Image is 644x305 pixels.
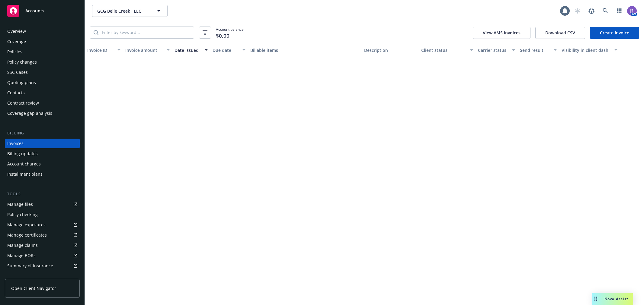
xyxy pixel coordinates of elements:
[5,68,80,77] a: SSC Cases
[517,43,559,57] button: Send result
[175,47,201,53] div: Date issued
[627,6,637,16] img: photo
[473,27,530,39] button: View AMS invoices
[7,88,25,98] div: Contacts
[7,210,38,219] div: Policy checking
[559,43,620,57] button: Visibility in client dash
[5,98,80,108] a: Contract review
[5,139,80,148] a: Invoices
[97,8,149,14] span: GCG Belle Creek I LLC
[7,139,24,148] div: Invoices
[7,230,47,240] div: Manage certificates
[592,293,633,305] button: Nova Assist
[7,57,37,67] div: Policy changes
[5,261,80,271] a: Summary of insurance
[172,43,210,57] button: Date issued
[613,5,625,17] a: Switch app
[5,149,80,159] a: Billing updates
[250,47,359,53] div: Billable items
[7,27,26,36] div: Overview
[5,130,80,136] div: Billing
[7,261,53,271] div: Summary of insurance
[421,47,467,53] div: Client status
[419,43,476,57] button: Client status
[5,57,80,67] a: Policy changes
[7,200,33,209] div: Manage files
[590,27,639,39] a: Create Invoice
[7,68,28,77] div: SSC Cases
[123,43,172,57] button: Invoice amount
[213,47,239,53] div: Due date
[5,210,80,219] a: Policy checking
[535,27,585,39] button: Download CSV
[5,230,80,240] a: Manage certificates
[7,169,43,179] div: Installment plans
[562,47,611,53] div: Visibility in client dash
[5,169,80,179] a: Installment plans
[5,27,80,36] a: Overview
[125,47,163,53] div: Invoice amount
[85,43,123,57] button: Invoice ID
[94,30,98,35] svg: Search
[478,47,508,53] div: Carrier status
[11,285,56,291] span: Open Client Navigator
[25,8,44,13] span: Accounts
[216,27,244,38] span: Account balance
[604,296,628,301] span: Nova Assist
[5,47,80,57] a: Policies
[7,78,36,87] div: Quoting plans
[520,47,550,53] div: Send result
[92,5,168,17] button: GCG Belle Creek I LLC
[5,200,80,209] a: Manage files
[7,108,52,118] div: Coverage gap analysis
[216,32,229,40] span: $0.00
[5,2,80,19] a: Accounts
[599,5,611,17] a: Search
[5,220,80,230] a: Manage exposures
[210,43,248,57] button: Due date
[476,43,517,57] button: Carrier status
[5,78,80,87] a: Quoting plans
[364,47,416,53] div: Description
[7,251,36,260] div: Manage BORs
[5,191,80,197] div: Tools
[5,108,80,118] a: Coverage gap analysis
[5,88,80,98] a: Contacts
[5,251,80,260] a: Manage BORs
[87,47,114,53] div: Invoice ID
[5,37,80,46] a: Coverage
[572,5,584,17] a: Start snowing
[7,149,38,159] div: Billing updates
[7,220,46,230] div: Manage exposures
[7,47,22,57] div: Policies
[362,43,419,57] button: Description
[5,159,80,169] a: Account charges
[592,293,600,305] div: Drag to move
[7,159,41,169] div: Account charges
[98,27,194,38] input: Filter by keyword...
[585,5,598,17] a: Report a Bug
[7,98,39,108] div: Contract review
[7,37,26,46] div: Coverage
[248,43,362,57] button: Billable items
[5,241,80,250] a: Manage claims
[7,241,38,250] div: Manage claims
